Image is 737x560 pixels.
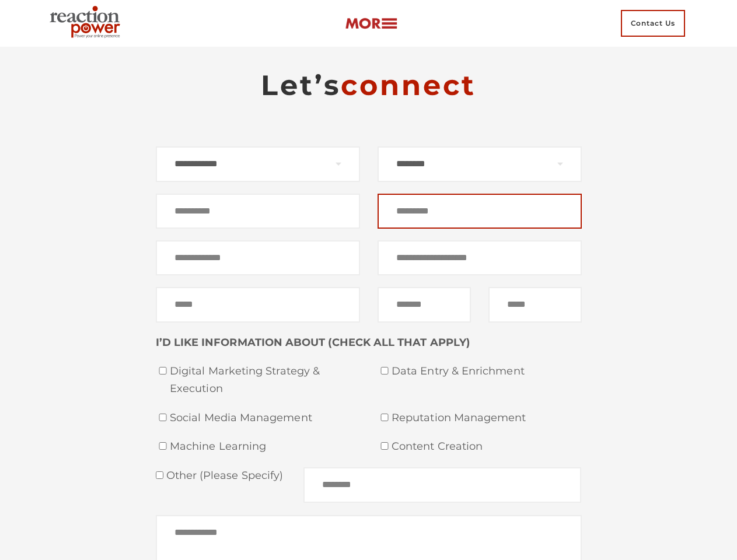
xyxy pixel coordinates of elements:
span: Other (please specify) [163,469,284,482]
span: Machine Learning [170,438,360,456]
span: Social Media Management [170,409,360,427]
span: Data Entry & Enrichment [392,363,582,380]
strong: I’D LIKE INFORMATION ABOUT (CHECK ALL THAT APPLY) [156,336,470,349]
span: Contact Us [621,10,685,37]
img: more-btn.png [345,17,397,30]
span: Digital Marketing Strategy & Execution [170,363,360,397]
h2: Let’s [156,68,582,103]
img: Executive Branding | Personal Branding Agency [45,2,130,44]
span: Reputation Management [392,409,582,427]
span: Content Creation [392,438,582,456]
span: connect [341,68,476,102]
